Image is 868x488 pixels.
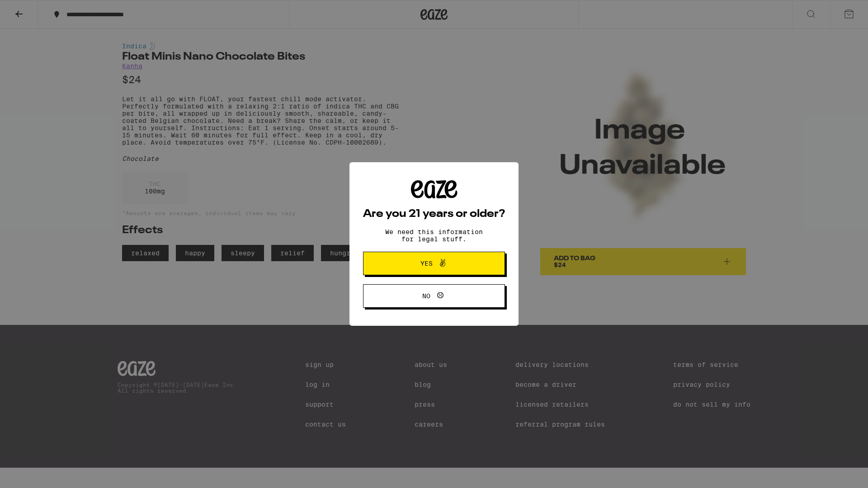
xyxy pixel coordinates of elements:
span: No [422,293,430,299]
span: Yes [420,260,433,267]
p: We need this information for legal stuff. [377,228,491,243]
h2: Are you 21 years or older? [363,209,505,220]
button: Yes [363,252,505,275]
button: No [363,284,505,308]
